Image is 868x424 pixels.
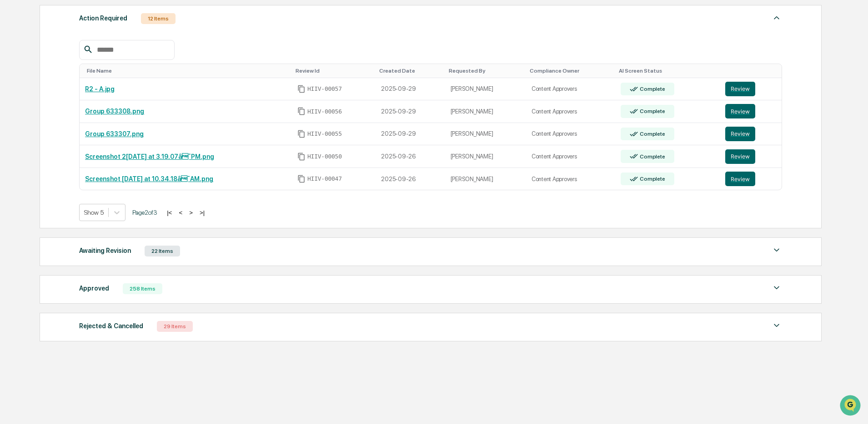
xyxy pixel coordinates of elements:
[445,100,526,123] td: [PERSON_NAME]
[376,78,445,101] td: 2025-09-29
[5,128,61,144] a: 🔎Data Lookup
[85,130,144,138] a: Group 633307.png
[638,108,665,114] div: Complete
[638,176,665,182] div: Complete
[5,111,62,127] a: 🖐️Preclearance
[445,145,526,168] td: [PERSON_NAME]
[9,133,16,140] div: 🔎
[725,127,777,141] a: Review
[85,108,144,115] a: Group 633308.png
[296,68,372,74] div: Toggle SortBy
[771,12,782,23] img: caret
[85,153,214,160] a: Screenshot 2[DATE] at 3.19.07â¯PM.png
[526,123,615,146] td: Content Approvers
[445,123,526,146] td: [PERSON_NAME]
[18,114,59,123] span: Preclearance
[638,86,665,92] div: Complete
[90,154,110,161] span: Pylon
[725,149,777,164] a: Review
[725,104,777,118] a: Review
[839,394,863,419] iframe: Open customer support
[725,104,755,118] button: Review
[31,69,149,79] div: Start new chat
[164,209,175,217] button: |<
[638,131,665,137] div: Complete
[297,85,306,93] span: Copy Id
[66,115,73,123] div: 🗄️
[376,145,445,168] td: 2025-09-26
[79,282,109,294] div: Approved
[297,153,306,161] span: Copy Id
[87,68,288,74] div: Toggle SortBy
[445,168,526,190] td: [PERSON_NAME]
[307,153,342,160] span: HIIV-00050
[64,153,110,161] a: Powered byPylon
[85,85,115,93] a: R2 - A.jpg
[725,82,777,96] a: Review
[297,107,306,115] span: Copy Id
[307,130,342,138] span: HIIV-00055
[9,115,16,123] div: 🖐️
[379,68,441,74] div: Toggle SortBy
[771,282,782,293] img: caret
[530,68,612,74] div: Toggle SortBy
[307,175,342,182] span: HIIV-00047
[297,130,306,138] span: Copy Id
[376,100,445,123] td: 2025-09-29
[79,320,143,332] div: Rejected & Cancelled
[123,283,162,294] div: 258 Items
[9,19,166,34] p: How can we help?
[197,209,207,217] button: >|
[307,108,342,115] span: HIIV-00056
[297,175,306,183] span: Copy Id
[79,12,127,24] div: Action Required
[376,123,445,146] td: 2025-09-29
[725,127,755,141] button: Review
[725,172,755,186] button: Review
[141,13,176,24] div: 12 Items
[725,149,755,164] button: Review
[85,175,213,182] a: Screenshot [DATE] at 10.34.18â¯AM.png
[75,114,113,123] span: Attestations
[771,320,782,331] img: caret
[445,78,526,101] td: [PERSON_NAME]
[771,245,782,256] img: caret
[619,68,716,74] div: Toggle SortBy
[526,78,615,101] td: Content Approvers
[449,68,522,74] div: Toggle SortBy
[725,172,777,186] a: Review
[176,209,185,217] button: <
[62,111,116,127] a: 🗄️Attestations
[725,82,755,96] button: Review
[31,79,115,86] div: We're available if you need us!
[376,168,445,190] td: 2025-09-26
[526,145,615,168] td: Content Approvers
[9,69,25,86] img: 1746055101610-c473b297-6a78-478c-a979-82029cc54cd1
[638,153,665,160] div: Complete
[145,246,180,256] div: 22 Items
[18,132,57,141] span: Data Lookup
[307,85,342,93] span: HIIV-00057
[727,68,778,74] div: Toggle SortBy
[155,72,166,83] button: Start new chat
[526,168,615,190] td: Content Approvers
[186,209,196,217] button: >
[132,209,157,216] span: Page 2 of 3
[79,245,131,256] div: Awaiting Revision
[526,100,615,123] td: Content Approvers
[157,321,193,332] div: 29 Items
